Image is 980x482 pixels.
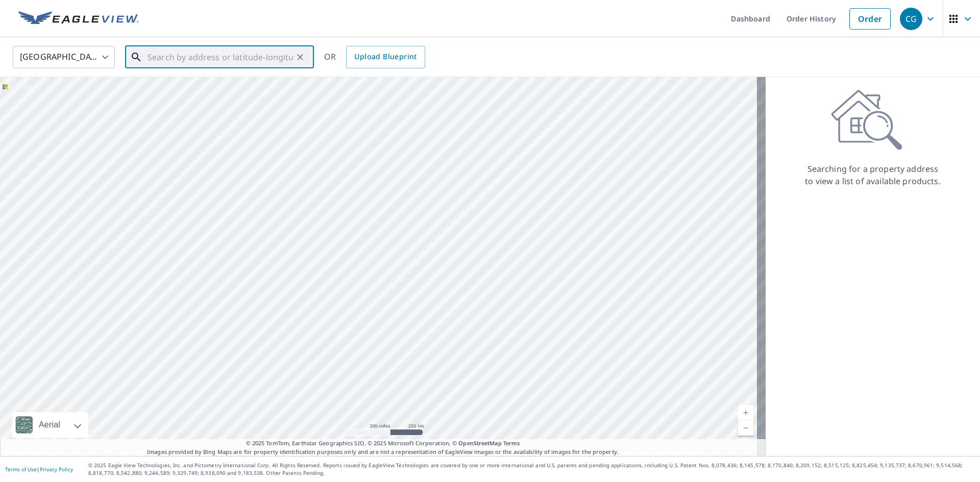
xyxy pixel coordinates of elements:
[18,11,139,27] img: EV Logo
[354,50,416,63] span: Upload Blueprint
[900,8,922,30] div: CG
[849,8,891,30] a: Order
[738,420,753,436] a: Current Level 5, Zoom Out
[5,466,73,472] p: |
[13,43,115,71] div: [GEOGRAPHIC_DATA]
[503,439,520,447] a: Terms
[5,466,37,473] a: Terms of Use
[246,439,520,448] span: © 2025 TomTom, Earthstar Geographics SIO, © 2025 Microsoft Corporation, ©
[738,405,753,420] a: Current Level 5, Zoom In
[293,50,307,64] button: Clear
[88,462,975,477] p: © 2025 Eagle View Technologies, Inc. and Pictometry International Corp. All Rights Reserved. Repo...
[346,46,425,68] a: Upload Blueprint
[324,46,425,68] div: OR
[12,412,88,438] div: Aerial
[804,163,941,187] p: Searching for a property address to view a list of available products.
[148,43,293,71] input: Search by address or latitude-longitude
[36,412,63,438] div: Aerial
[458,439,501,447] a: OpenStreetMap
[40,466,73,473] a: Privacy Policy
